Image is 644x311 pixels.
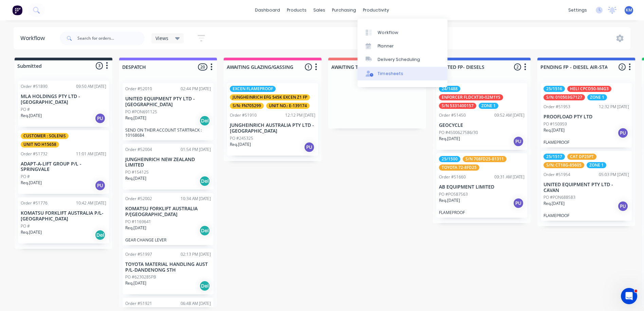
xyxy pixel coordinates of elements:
div: 25/1500 [439,156,460,162]
p: PO #1169641 [125,219,151,225]
p: PO #PO587563 [439,191,468,197]
p: UNITED EQUIPMENT PTY LTD - [GEOGRAPHIC_DATA] [125,96,211,108]
a: Workflow [357,25,447,39]
p: ADAPT-A-LIFT GROUP P/L - SPRINGVALE [21,161,106,173]
div: Order #51450 [439,112,466,118]
div: Order #51890 [21,83,48,90]
p: FLAMEPROOF [544,140,629,145]
div: S/N: CT18G-85605 [544,162,584,168]
div: Workflow [378,30,398,36]
div: 25/1517CAT DP25PTS/N: CT18G-85605ZONE 1Order #5195405:03 PM [DATE]UNITED EQUIPMENT PTY LTD - CAVA... [541,151,632,221]
div: settings [565,5,590,15]
div: Order #5199702:13 PM [DATE]TOYOTA MATERIAL HANDLING AUST P/L-DANDENONG STHPO #6230285PBReq.[DATE]Del [123,249,214,295]
div: Order #51954 [544,172,570,178]
div: EXCEN FLAMEPROOFJUNGHEINRICH EFG 545K EXCEN Z1 FPS/N: FN705299UNIT NO.: E-139174Order #5191012:12... [227,83,318,156]
p: GEOCYCLE [439,122,525,128]
p: Req. [DATE] [439,197,460,203]
div: Workflow [20,34,48,42]
p: Req. [DATE] [21,113,42,119]
div: 05:03 PM [DATE] [599,172,629,178]
span: Views [155,35,168,42]
div: UNIT NO H15658 [21,141,59,148]
div: PU [304,142,315,153]
p: UNITED EQUIPMENT PTY LTD - CAVAN [544,182,629,193]
p: Req. [DATE] [21,229,42,235]
p: PO # [21,174,30,180]
div: 24/1488ENFORCER FLDCXT30-02M1YSS/N 5331400157ZONE 1Order #5145009:52 AM [DATE]GEOCYCLEPO #4500627... [436,83,527,150]
div: 01:54 PM [DATE] [181,147,211,153]
p: PO #PON688583 [544,194,575,200]
p: PO #PON691125 [125,109,157,115]
div: CUSTOMER : SOLENIS [21,133,69,139]
a: dashboard [252,5,283,15]
p: SEND ON THEIR ACCOUNT STARTRACK : 10168684 [125,128,211,138]
div: Del [199,225,210,236]
div: EXCEN FLAMEPROOF [230,86,276,92]
p: PO # [21,106,30,113]
div: 06:48 AM [DATE] [181,300,211,307]
p: Req. [DATE] [125,175,146,181]
div: PU [513,136,524,147]
div: Del [199,115,210,126]
div: ZONE 1 [587,162,606,168]
div: S/N 708FD25-81311 [463,156,507,162]
div: Order #51997 [125,251,152,257]
div: PU [95,113,106,124]
p: JUNGHEINRICH AUSTRALIA PTY LTD - [GEOGRAPHIC_DATA] [230,122,315,134]
p: Req. [DATE] [125,225,146,231]
div: Del [199,280,210,291]
div: 10:34 AM [DATE] [181,196,211,202]
div: Delivery Scheduling [378,57,420,63]
input: Search for orders... [77,32,145,45]
p: MLA HOLDINGS PTY LTD - [GEOGRAPHIC_DATA] [21,94,106,105]
div: Order #51910 [230,112,257,118]
div: sales [310,5,329,15]
div: Order #5200401:54 PM [DATE]JUNGHEINRICH NEW ZEALAND LIMITEDPO #154125Req.[DATE]Del [123,144,214,190]
div: 09:31 AM [DATE] [494,174,525,180]
p: Req. [DATE] [439,136,460,142]
p: GEAR CHANGE LEVER [125,237,211,242]
iframe: Intercom live chat [621,288,637,304]
div: Order #5189009:50 AM [DATE]MLA HOLDINGS PTY LTD - [GEOGRAPHIC_DATA]PO #Req.[DATE]PU [18,81,109,127]
p: FLAMEPROOF [544,213,629,218]
p: Req. [DATE] [230,141,251,148]
p: AB EQUIPMENT LIMITED [439,184,525,190]
div: CAT DP25PT [567,154,596,160]
div: Order #51921 [125,300,152,307]
p: Req. [DATE] [125,115,146,121]
div: PU [618,128,628,138]
span: KM [626,7,632,13]
div: 12:12 PM [DATE] [285,112,315,118]
div: purchasing [329,5,360,15]
div: 25/1500S/N 708FD25-81311TOYOTA 72-8FD25Order #5166009:31 AM [DATE]AB EQUIPMENT LIMITEDPO #PO58756... [436,153,527,218]
div: products [283,5,310,15]
a: Planner [357,39,447,53]
div: Order #5201002:44 PM [DATE]UNITED EQUIPMENT PTY LTD - [GEOGRAPHIC_DATA]PO #PON691125Req.[DATE]Del... [123,83,214,140]
p: Req. [DATE] [21,180,42,186]
div: 11:01 AM [DATE] [76,151,106,157]
div: 10:42 AM [DATE] [76,200,106,206]
div: ZONE 1 [587,94,607,100]
p: PO #150959 [544,121,567,127]
div: 09:50 AM [DATE] [76,83,106,90]
div: Order #5200210:34 AM [DATE]KOMATSU FORKLIFT AUSTRALIA P/[GEOGRAPHIC_DATA]PO #1169641Req.[DATE]Del... [123,193,214,245]
div: 09:52 AM [DATE] [494,112,525,118]
a: Delivery Scheduling [357,53,447,66]
a: Timesheets [357,67,447,80]
p: Req. [DATE] [125,280,146,286]
div: Order #52004 [125,147,152,153]
div: productivity [360,5,392,15]
p: FLAMEPROOF [439,210,525,215]
p: KOMATSU FORKLIFT AUSTRALIA P/[GEOGRAPHIC_DATA] [125,206,211,217]
div: JUNGHEINRICH EFG 545K EXCEN Z1 FP [230,94,310,100]
div: PU [95,180,106,191]
div: Timesheets [378,71,403,77]
div: Order #5177610:42 AM [DATE]KOMATSU FORKLIFT AUSTRALIA P/L-[GEOGRAPHIC_DATA]PO #Req.[DATE]Del [18,197,109,244]
p: PO #245325 [230,135,253,141]
p: Req. [DATE] [544,127,565,133]
div: Planner [378,43,394,49]
div: Del [199,176,210,187]
div: 02:13 PM [DATE] [181,251,211,257]
div: 25/1517 [544,154,565,160]
p: PROOFLOAD PTY LTD [544,114,629,120]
